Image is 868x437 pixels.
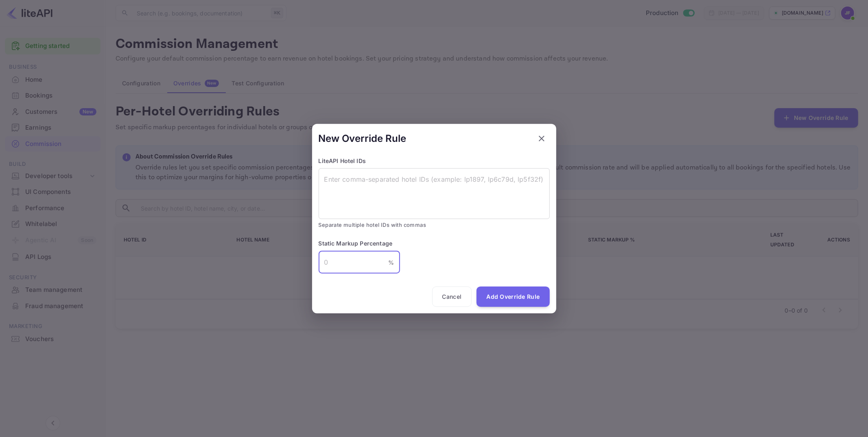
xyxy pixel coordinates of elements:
button: Add Override Rule [477,287,549,307]
p: LiteAPI Hotel IDs [319,156,550,165]
input: 0 [319,251,389,274]
p: Static Markup Percentage [319,239,550,248]
span: Separate multiple hotel IDs with commas [319,220,550,229]
button: Cancel [432,287,472,307]
p: % [388,258,394,266]
h5: New Override Rule [319,132,407,145]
